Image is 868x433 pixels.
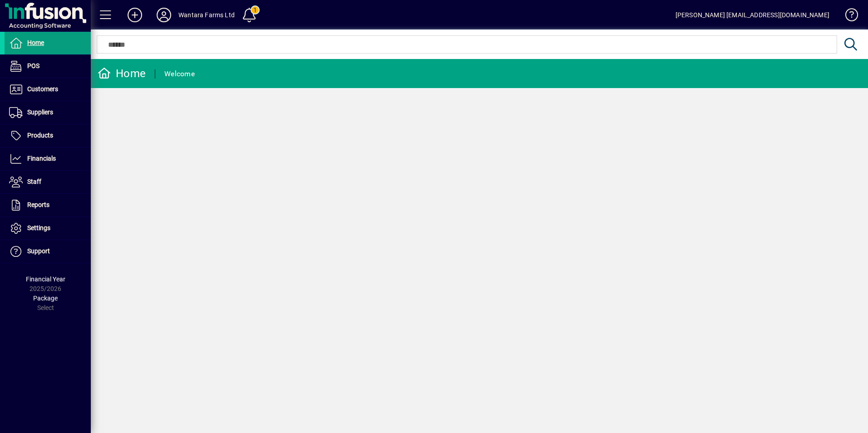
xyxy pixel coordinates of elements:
a: Settings [5,217,91,240]
div: Home [98,66,146,81]
span: Settings [27,224,50,231]
a: Suppliers [5,101,91,124]
span: Staff [27,178,41,185]
span: Package [33,295,58,302]
a: Support [5,240,91,263]
a: POS [5,55,91,78]
span: Financial Year [26,276,65,283]
div: [PERSON_NAME] [EMAIL_ADDRESS][DOMAIN_NAME] [676,8,829,22]
a: Customers [5,78,91,101]
span: POS [27,62,39,69]
a: Financials [5,148,91,170]
span: Home [27,39,44,46]
span: Suppliers [27,108,53,116]
span: Support [27,247,50,255]
a: Staff [5,171,91,193]
span: Financials [27,155,56,162]
a: Reports [5,194,91,216]
span: Products [27,132,53,139]
button: Add [120,7,149,23]
a: Knowledge Base [838,2,857,31]
button: Profile [149,7,178,23]
div: Welcome [164,67,195,81]
span: Customers [27,85,58,93]
div: Wantara Farms Ltd [178,8,235,22]
a: Products [5,124,91,147]
span: Reports [27,201,49,208]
